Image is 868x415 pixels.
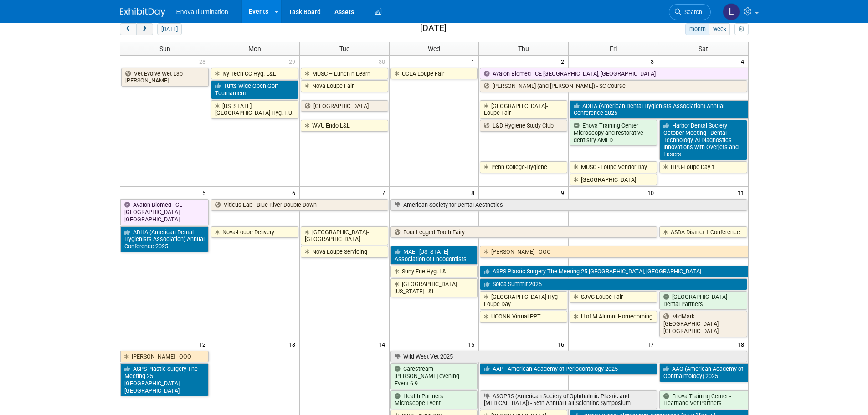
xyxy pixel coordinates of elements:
[390,246,478,265] a: MAE - [US_STATE] Association of Endodontists
[480,161,567,173] a: Penn College-Hygiene
[659,291,747,310] a: [GEOGRAPHIC_DATA] Dental Partners
[737,187,748,198] span: 11
[650,56,658,67] span: 3
[659,161,747,173] a: HPU-Loupe Day 1
[570,174,657,186] a: [GEOGRAPHIC_DATA]
[669,4,711,20] a: Search
[390,351,747,363] a: Wild West Vet 2025
[176,8,228,15] span: Enova Illumination
[480,68,748,80] a: Avalon Biomed - CE [GEOGRAPHIC_DATA], [GEOGRAPHIC_DATA]
[211,199,388,211] a: Viticus Lab - Blue River Double Down
[659,120,747,160] a: Harbor Dental Society - October Meeting - Dental Technology, AI Diagnostics Innovations with Over...
[378,338,389,350] span: 14
[390,266,478,277] a: Suny Erie-Hyg. L&L
[570,291,657,303] a: SJVC-Loupe Fair
[390,68,478,80] a: UCLA-Loupe Fair
[734,23,748,35] button: myCustomButton
[211,226,298,238] a: Nova-Loupe Delivery
[121,68,209,87] a: Vet Evolve Wet Lab - [PERSON_NAME]
[557,338,568,350] span: 16
[288,338,299,350] span: 13
[301,68,388,80] a: MUSC – Lunch n Learn
[570,161,657,173] a: MUSC - Loupe Vendor Day
[120,8,165,17] img: ExhibitDay
[390,278,478,297] a: [GEOGRAPHIC_DATA][US_STATE]-L&L
[480,278,747,290] a: Solea Summit 2025
[381,187,389,198] span: 7
[301,226,388,245] a: [GEOGRAPHIC_DATA]-[GEOGRAPHIC_DATA]
[480,80,747,92] a: [PERSON_NAME] (and [PERSON_NAME]) - SC Course
[480,311,567,323] a: UCONN-Virtual PPT
[685,23,709,35] button: month
[288,56,299,67] span: 29
[390,363,478,389] a: Carestream [PERSON_NAME] evening Event 6-9
[570,311,657,323] a: U of M Alumni Homecoming
[480,390,657,409] a: ASOPRS (American Society of Ophthalmic Plastic and [MEDICAL_DATA]) - 56th Annual Fall Scientific ...
[136,23,153,35] button: next
[480,291,567,310] a: [GEOGRAPHIC_DATA]-Hyg Loupe Day
[560,187,568,198] span: 9
[570,100,748,119] a: ADHA (American Dental Hygienists Association) Annual Conference 2025
[470,187,478,198] span: 8
[301,246,388,258] a: Nova-Loupe Servicing
[390,199,747,211] a: American Society for Dental Aesthetics
[480,246,748,258] a: [PERSON_NAME] - OOO
[659,226,747,238] a: ASDA District 1 Conference
[518,45,529,52] span: Thu
[420,23,447,33] h2: [DATE]
[737,338,748,350] span: 18
[560,56,568,67] span: 2
[211,100,298,119] a: [US_STATE][GEOGRAPHIC_DATA]-Hyg. F.U.
[201,187,210,198] span: 5
[570,120,657,146] a: Enova Training Center Microscopy and restorative dentistry AMED
[647,187,658,198] span: 10
[120,363,209,396] a: ASPS Plastic Surgery The Meeting 25 [GEOGRAPHIC_DATA], [GEOGRAPHIC_DATA]
[301,100,388,112] a: [GEOGRAPHIC_DATA]
[390,226,657,238] a: Four Legged Tooth Fairy
[610,45,617,52] span: Fri
[120,351,209,363] a: [PERSON_NAME] - OOO
[301,120,388,132] a: WVU-Endo L&L
[301,80,388,92] a: Nova Loupe Fair
[723,3,740,20] img: Lucas Mlinarcik
[198,338,210,350] span: 12
[470,56,478,67] span: 1
[157,23,181,35] button: [DATE]
[211,80,298,99] a: Tufts Wide Open Golf Tournament
[739,26,745,32] i: Personalize Calendar
[659,390,748,409] a: Enova Training Center - Heartland Vet Partners
[198,56,210,67] span: 28
[120,199,209,225] a: Avalon Biomed - CE [GEOGRAPHIC_DATA], [GEOGRAPHIC_DATA]
[120,23,137,35] button: prev
[291,187,299,198] span: 6
[659,311,747,337] a: MidMark - [GEOGRAPHIC_DATA], [GEOGRAPHIC_DATA]
[709,23,730,35] button: week
[467,338,478,350] span: 15
[480,363,657,375] a: AAP - American Academy of Periodontology 2025
[681,9,702,15] span: Search
[699,45,708,52] span: Sat
[248,45,261,52] span: Mon
[390,390,478,409] a: Health Partners Microscope Event
[480,120,567,132] a: L&D Hygiene Study Club
[647,338,658,350] span: 17
[428,45,440,52] span: Wed
[378,56,389,67] span: 30
[659,363,748,382] a: AAO (American Academy of Ophthalmology) 2025
[211,68,298,80] a: Ivy Tech CC-Hyg. L&L
[480,100,567,119] a: [GEOGRAPHIC_DATA]-Loupe Fair
[480,266,748,277] a: ASPS Plastic Surgery The Meeting 25 [GEOGRAPHIC_DATA], [GEOGRAPHIC_DATA]
[740,56,748,67] span: 4
[159,45,170,52] span: Sun
[120,226,209,252] a: ADHA (American Dental Hygienists Association) Annual Conference 2025
[339,45,349,52] span: Tue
